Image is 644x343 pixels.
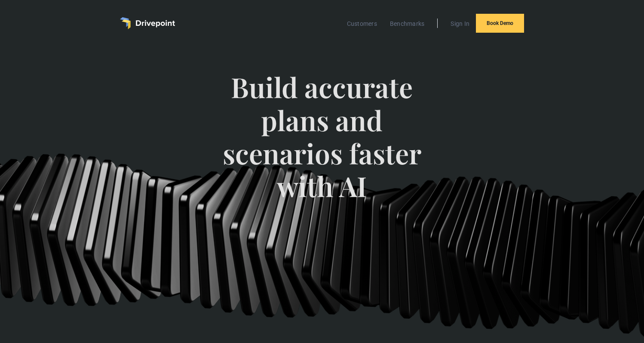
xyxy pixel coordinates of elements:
[120,17,175,29] a: home
[386,18,429,29] a: Benchmarks
[212,71,432,220] span: Build accurate plans and scenarios faster with AI
[446,18,474,29] a: Sign In
[476,14,524,33] a: Book Demo
[343,18,381,29] a: Customers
